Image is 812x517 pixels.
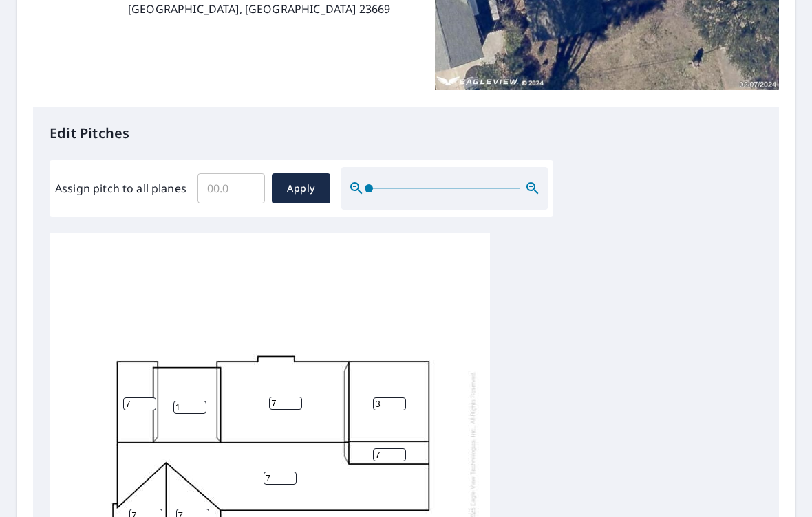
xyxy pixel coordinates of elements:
input: 00.0 [197,169,265,208]
label: Assign pitch to all planes [55,180,186,197]
p: Edit Pitches [50,123,762,144]
button: Apply [272,173,330,203]
span: Apply [283,180,319,197]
